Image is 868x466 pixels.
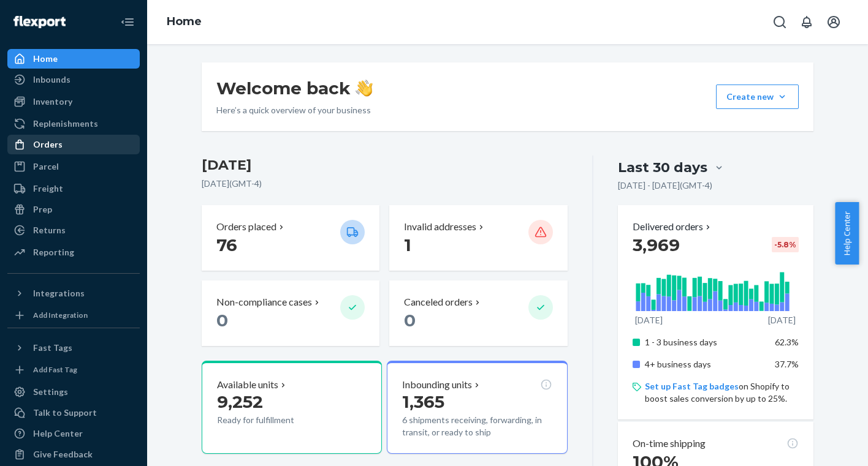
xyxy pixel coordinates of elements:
div: Inventory [33,96,72,108]
div: Settings [33,386,68,398]
p: Here’s a quick overview of your business [216,104,373,116]
a: Home [167,15,202,28]
p: On-time shipping [633,437,706,451]
a: Help Center [7,424,140,443]
ol: breadcrumbs [157,4,211,40]
a: Add Fast Tag [7,363,140,377]
div: Help Center [33,427,83,440]
div: Talk to Support [33,407,97,419]
a: Inbounds [7,70,140,89]
div: -5.8 % [772,237,799,252]
div: Reporting [33,246,74,258]
button: Create new [716,85,799,109]
button: Open notifications [794,10,819,34]
span: 1 [404,235,411,255]
a: Reporting [7,242,140,262]
a: Parcel [7,157,140,176]
button: Inbounding units1,3656 shipments receiving, forwarding, in transit, or ready to ship [387,361,567,454]
p: 6 shipments receiving, forwarding, in transit, or ready to ship [402,414,552,438]
button: Non-compliance cases 0 [202,280,379,346]
button: Integrations [7,284,140,303]
span: 0 [404,310,416,331]
span: 1,365 [402,391,444,412]
button: Help Center [835,202,859,265]
span: 3,969 [633,235,680,255]
button: Fast Tags [7,338,140,358]
span: 9,252 [217,391,263,412]
div: Freight [33,182,63,195]
button: Delivered orders [633,220,713,234]
button: Canceled orders 0 [389,280,567,346]
div: Inbounds [33,73,70,86]
a: Returns [7,220,140,240]
a: Freight [7,179,140,198]
p: 1 - 3 business days [645,336,766,348]
a: Replenishments [7,114,140,133]
span: 76 [216,235,237,255]
p: Available units [217,378,278,392]
button: Invalid addresses 1 [389,205,567,271]
button: Close Navigation [115,10,140,34]
button: Open account menu [821,10,846,34]
button: Available units9,252Ready for fulfillment [202,361,382,454]
div: Replenishments [33,118,98,130]
p: Inbounding units [402,378,472,392]
a: Inventory [7,92,140,111]
p: Non-compliance cases [216,295,312,309]
div: Returns [33,224,66,236]
div: Home [33,53,58,65]
div: Prep [33,203,52,216]
button: Orders placed 76 [202,205,379,271]
div: Fast Tags [33,342,72,354]
a: Settings [7,382,140,402]
p: [DATE] [768,314,796,326]
h3: [DATE] [202,156,568,175]
p: Canceled orders [404,295,473,309]
div: Orders [33,138,63,151]
p: Ready for fulfillment [217,414,330,426]
a: Talk to Support [7,403,140,423]
span: 37.7% [775,359,799,369]
div: Last 30 days [618,158,707,177]
a: Set up Fast Tag badges [645,381,739,391]
p: [DATE] - [DATE] ( GMT-4 ) [618,179,712,192]
button: Open Search Box [767,10,792,34]
div: Integrations [33,287,85,299]
p: 4+ business days [645,358,766,370]
span: 0 [216,310,228,331]
h1: Welcome back [216,77,373,99]
p: Orders placed [216,220,276,234]
a: Prep [7,200,140,219]
p: [DATE] ( GMT-4 ) [202,178,568,190]
p: on Shopify to boost sales conversion by up to 25%. [645,380,799,405]
a: Orders [7,135,140,154]
div: Add Integration [33,310,88,320]
div: Give Feedback [33,448,93,460]
button: Give Feedback [7,445,140,464]
p: Invalid addresses [404,220,476,234]
img: hand-wave emoji [356,80,373,97]
p: [DATE] [635,314,663,326]
div: Add Fast Tag [33,364,77,375]
img: Flexport logo [13,16,66,28]
a: Home [7,49,140,69]
div: Parcel [33,160,59,173]
a: Add Integration [7,308,140,323]
span: 62.3% [775,337,799,347]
